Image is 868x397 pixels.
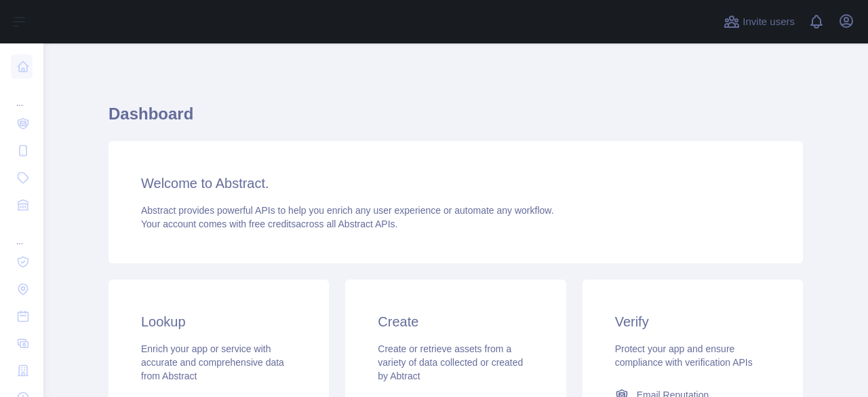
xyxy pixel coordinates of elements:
div: ... [11,81,33,109]
span: Protect your app and ensure compliance with verification APIs [615,343,753,368]
button: Invite users [721,11,797,33]
h3: Lookup [141,312,296,331]
h1: Dashboard [108,103,803,136]
h3: Welcome to Abstract. [141,174,770,193]
span: free credits [249,219,296,229]
span: Enrich your app or service with accurate and comprehensive data from Abstract [141,343,284,381]
h3: Create [378,312,533,331]
span: Abstract provides powerful APIs to help you enrich any user experience or automate any workflow. [141,205,554,216]
span: Your account comes with across all Abstract APIs. [141,219,397,229]
span: Create or retrieve assets from a variety of data collected or created by Abtract [378,343,523,381]
span: Invite users [743,14,795,30]
h3: Verify [615,312,770,331]
div: ... [11,220,33,247]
